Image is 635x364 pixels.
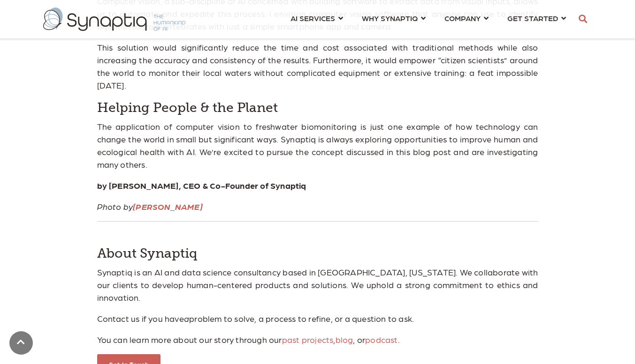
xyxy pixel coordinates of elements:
[362,12,418,24] span: WHY SYNAPTIQ
[97,245,538,261] h4: About Synaptiq
[365,334,398,344] a: podcast
[507,12,558,24] span: GET STARTED
[291,9,343,27] a: AI SERVICES
[184,313,189,323] em: a
[444,9,489,27] a: COMPANY
[97,179,538,192] p: by [PERSON_NAME], CEO & Co-Founder of Synaptiq
[97,41,538,91] p: This solution would significantly reduce the time and cost associated with traditional methods wh...
[362,9,426,27] a: WHY SYNAPTIQ
[282,334,334,344] a: past projects
[97,312,538,325] p: Contact us if you have problem to solve, a process to refine, or a question to ask.
[133,201,203,211] a: [PERSON_NAME]
[291,12,335,24] span: AI SERVICES
[97,201,133,211] span: Photo by
[43,7,185,31] img: synaptiq logo-2
[336,334,353,344] a: blog
[444,12,481,24] span: COMPANY
[97,120,538,171] p: The application of computer vision to freshwater biomonitoring is just one example of how technol...
[97,333,538,346] p: You can learn more about our story through our , , or .
[507,9,566,27] a: GET STARTED
[281,2,575,36] nav: menu
[97,100,538,116] h4: Helping People & the Planet
[97,266,538,304] p: Synaptiq is an AI and data science consultancy based in [GEOGRAPHIC_DATA], [US_STATE]. We collabo...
